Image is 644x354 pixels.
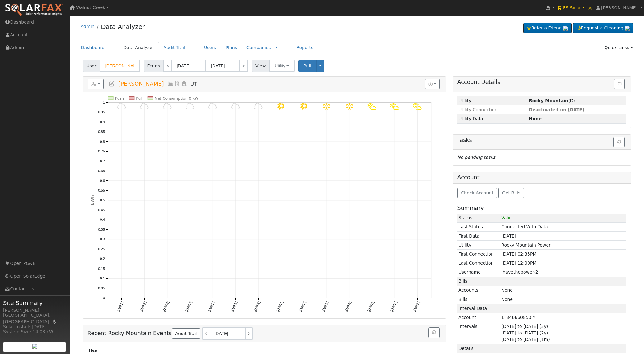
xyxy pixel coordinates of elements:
[98,247,105,251] text: 0.25
[412,301,421,312] text: [DATE]
[98,130,105,134] text: 0.85
[500,322,626,344] td: [DATE] to [DATE] (2y) [DATE] to [DATE] (2y) [DATE] to [DATE] (1m)
[100,257,105,261] text: 0.2
[98,169,105,173] text: 0.65
[390,301,398,312] text: [DATE]
[253,301,261,312] text: [DATE]
[83,60,100,72] span: User
[100,140,105,143] text: 0.8
[103,296,105,300] text: 0
[186,103,194,110] i: 8/28 - MostlyCloudy
[246,327,253,340] a: >
[613,137,625,147] button: Refresh
[457,286,500,295] td: Accounts
[500,232,626,241] td: [DATE]
[101,23,145,30] a: Data Analyzer
[207,301,215,312] text: [DATE]
[100,238,105,241] text: 0.3
[457,322,500,344] td: Intervals
[163,103,171,110] i: 8/27 - MostlyCloudy
[457,250,500,259] td: First Connection
[88,327,442,340] h5: Recent Rocky Mountain Events
[191,81,197,87] span: UT
[529,98,568,103] strong: ID: 1464, authorized: 08/07/25
[199,42,221,53] a: Users
[502,190,520,195] span: Get Bills
[344,301,352,312] text: [DATE]
[457,277,500,286] td: Bills
[100,277,105,280] text: 0.1
[500,241,626,250] td: Rocky Mountain Power
[230,301,238,312] text: [DATE]
[457,96,528,105] td: Utility
[601,5,637,10] span: [PERSON_NAME]
[118,81,164,87] span: [PERSON_NAME]
[119,42,159,53] a: Data Analyzer
[298,60,317,72] button: Pull
[457,114,528,123] td: Utility Data
[231,103,240,110] i: 8/30 - MostlyCloudy
[100,120,105,124] text: 0.9
[98,188,105,192] text: 0.55
[278,103,285,110] i: 9/01 - Clear
[346,103,353,110] i: 9/04 - Clear
[90,195,95,206] text: kWh
[457,344,500,353] td: Details
[292,42,318,53] a: Reports
[159,42,190,53] a: Audit Trail
[76,42,110,53] a: Dashboard
[563,26,568,31] img: retrieve
[457,259,500,268] td: Last Connection
[413,103,422,110] i: 9/07 - PartlyCloudy
[98,110,105,114] text: 0.95
[457,304,500,313] td: Interval Data
[108,81,115,87] a: Edit User (34995)
[457,295,500,304] td: Bills
[98,228,105,231] text: 0.35
[500,268,626,277] td: Ihavethepower-2
[523,23,572,34] a: Refer a Friend
[500,259,626,268] td: [DATE] 12:00PM
[100,198,105,202] text: 0.5
[625,26,630,31] img: retrieve
[457,232,500,241] td: First Data
[3,307,66,314] div: [PERSON_NAME]
[115,96,124,101] text: Push
[500,222,626,231] td: Connected With Data
[500,250,626,259] td: [DATE] 02:35PM
[139,301,147,312] text: [DATE]
[563,5,581,10] span: ES Solar
[221,42,242,53] a: Plans
[269,60,295,72] button: Utility
[181,81,187,87] a: Login As (last 08/08/2025 7:31:53 AM)
[428,327,440,338] button: Refresh
[367,301,375,312] text: [DATE]
[202,327,209,340] a: <
[98,267,105,270] text: 0.15
[529,116,542,121] strong: None
[500,313,626,322] td: 1_346660850 *
[457,268,500,277] td: Username
[457,155,495,160] i: No pending tasks
[568,98,575,103] span: Deck
[614,79,625,89] button: Issue History
[600,42,637,53] a: Quick Links
[323,103,330,110] i: 9/03 - Clear
[3,312,66,325] div: [GEOGRAPHIC_DATA], [GEOGRAPHIC_DATA]
[185,301,193,312] text: [DATE]
[3,324,66,330] div: Solar Install: [DATE]
[498,188,524,198] button: Get Bills
[457,313,500,322] td: Account
[500,214,626,223] td: Valid
[103,101,105,104] text: 1
[5,3,63,16] img: SolarFax
[246,45,271,50] a: Companies
[457,188,497,198] button: Check Account
[100,159,105,163] text: 0.7
[98,149,105,153] text: 0.75
[458,107,498,112] span: Utility Connection
[98,208,105,212] text: 0.45
[588,4,593,11] span: ×
[3,299,66,307] span: Site Summary
[461,190,493,195] span: Check Account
